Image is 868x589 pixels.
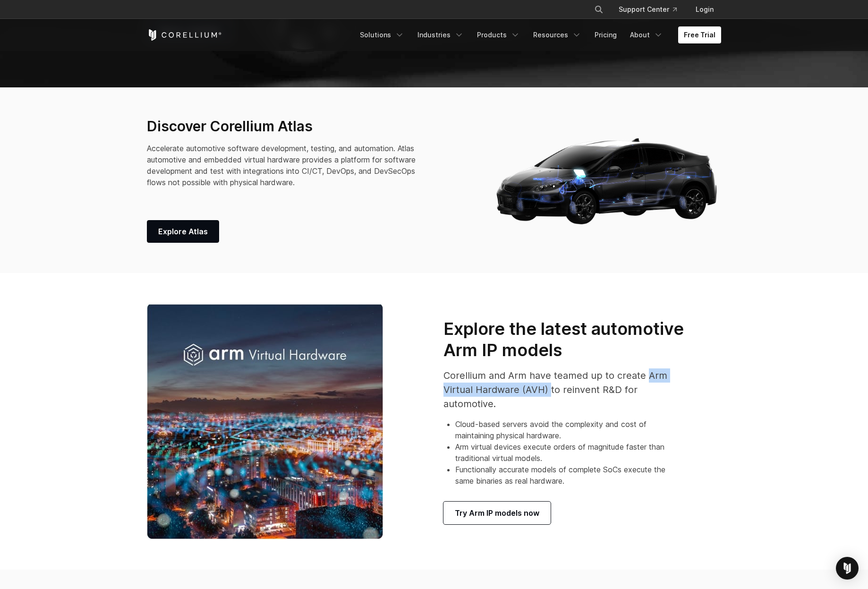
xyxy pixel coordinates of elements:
[455,418,685,441] li: Cloud-based servers avoid the complexity and cost of maintaining physical hardware.
[678,26,721,43] a: Free Trial
[147,118,427,136] h3: Discover Corellium Atlas
[158,226,208,237] span: Explore Atlas
[624,26,669,43] a: About
[455,464,685,487] li: Functionally accurate models of complete SoCs execute the same binaries as real hardware.
[443,502,551,524] a: Try Arm IP models now
[412,26,469,43] a: Industries
[443,370,667,410] span: Corellium and Arm have teamed up to create Arm Virtual Hardware (AVH) to reinvent R&D for automot...
[611,1,684,18] a: Support Center
[443,318,685,361] h3: Explore the latest automotive Arm IP models
[471,26,526,43] a: Products
[528,26,587,43] a: Resources
[688,1,721,18] a: Login
[493,132,721,229] img: Corellium_Hero_Atlas_Header
[354,26,721,43] div: Navigation Menu
[354,26,410,43] a: Solutions
[147,143,427,188] p: Accelerate automotive software development, testing, and automation. Atlas automotive and embedde...
[455,507,539,519] span: Try Arm IP models now
[455,441,685,464] li: Arm virtual devices execute orders of magnitude faster than traditional virtual models.
[147,220,219,243] a: Explore Atlas
[147,29,222,41] a: Corellium Home
[583,1,721,18] div: Navigation Menu
[590,1,607,18] button: Search
[147,303,383,539] img: Arm Virtual Hardware image 1
[589,26,622,43] a: Pricing
[836,557,859,580] div: Open Intercom Messenger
